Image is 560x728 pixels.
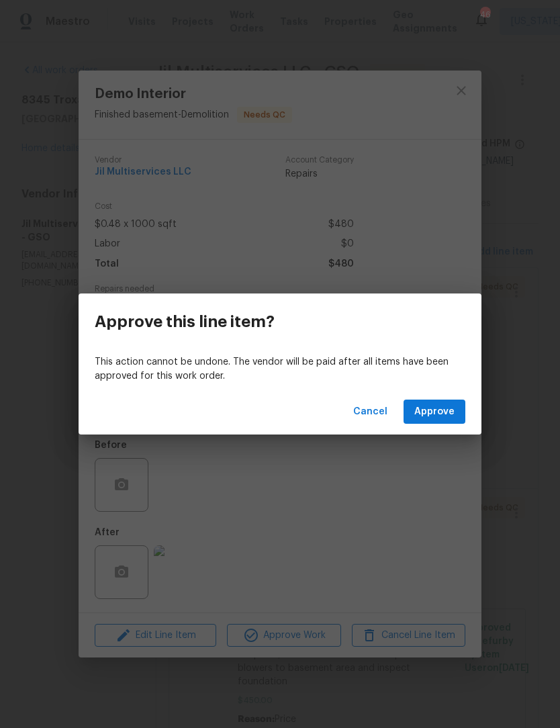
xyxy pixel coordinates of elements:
button: Cancel [348,400,393,424]
button: Approve [404,400,465,424]
span: Cancel [353,404,387,420]
p: This action cannot be undone. The vendor will be paid after all items have been approved for this... [95,355,465,383]
h3: Approve this line item? [95,312,275,331]
span: Approve [414,404,455,420]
